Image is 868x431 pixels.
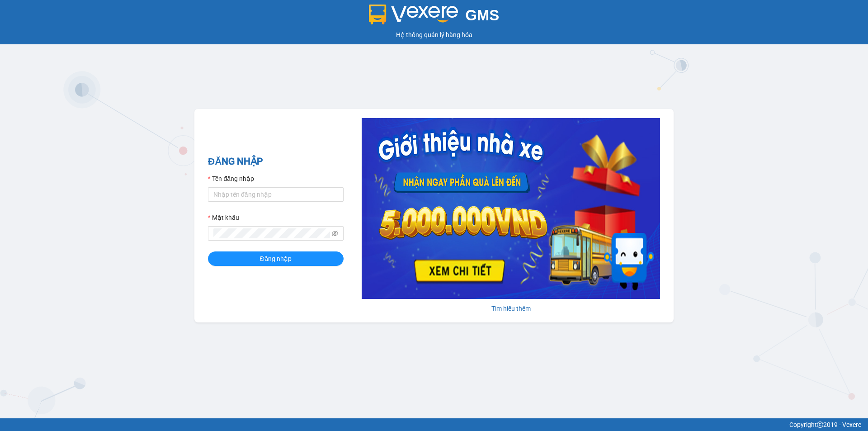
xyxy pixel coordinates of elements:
div: Hệ thống quản lý hàng hóa [2,30,866,40]
img: logo 2 [369,5,458,24]
a: GMS [369,14,500,21]
div: Tìm hiểu thêm [362,303,660,313]
span: copyright [817,422,823,428]
span: Đăng nhập [260,254,292,264]
label: Mật khẩu [208,213,239,223]
h2: ĐĂNG NHẬP [208,154,344,169]
div: Copyright 2019 - Vexere [7,420,861,430]
input: Tên đăng nhập [208,187,344,202]
span: GMS [465,7,499,24]
button: Đăng nhập [208,251,344,266]
img: banner-0 [362,118,660,299]
label: Tên đăng nhập [208,174,254,184]
input: Mật khẩu [213,228,330,238]
span: eye-invisible [332,230,338,237]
